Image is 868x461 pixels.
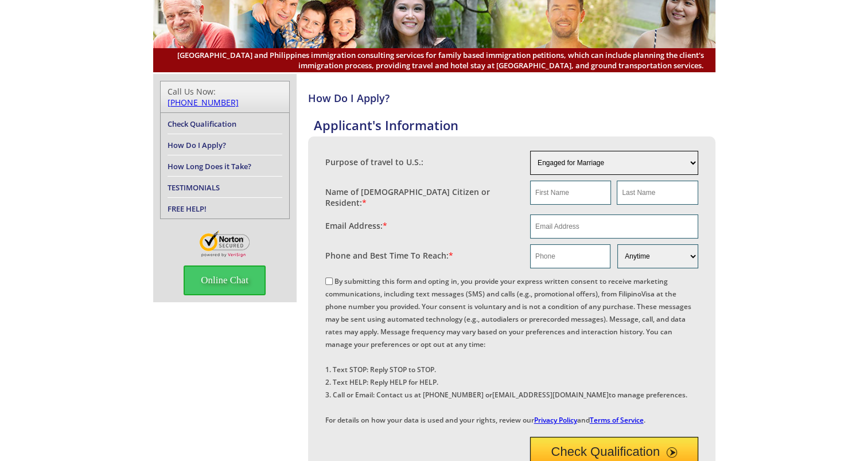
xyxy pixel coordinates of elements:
[530,244,610,268] input: Phone
[590,415,644,425] a: Terms of Service
[308,91,715,105] h4: How Do I Apply?
[168,140,226,150] a: How Do I Apply?
[325,220,387,231] label: Email Address:
[325,186,519,208] label: Name of [DEMOGRAPHIC_DATA] Citizen or Resident:
[168,97,239,108] a: [PHONE_NUMBER]
[165,50,704,71] span: [GEOGRAPHIC_DATA] and Philippines immigration consulting services for family based immigration pe...
[530,181,611,205] input: First Name
[325,276,691,425] label: By submitting this form and opting in, you provide your express written consent to receive market...
[325,278,333,285] input: By submitting this form and opting in, you provide your express written consent to receive market...
[314,116,715,134] h4: Applicant's Information
[168,161,251,171] a: How Long Does it Take?
[168,182,220,193] a: TESTIMONIALS
[617,181,698,205] input: Last Name
[325,157,423,167] label: Purpose of travel to U.S.:
[168,86,282,108] div: Call Us Now:
[168,119,236,129] a: Check Qualification
[168,204,207,214] a: FREE HELP!
[184,265,266,295] span: Online Chat
[534,415,577,425] a: Privacy Policy
[325,250,453,261] label: Phone and Best Time To Reach:
[530,214,698,239] input: Email Address
[617,244,698,268] select: Phone and Best Reach Time are required.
